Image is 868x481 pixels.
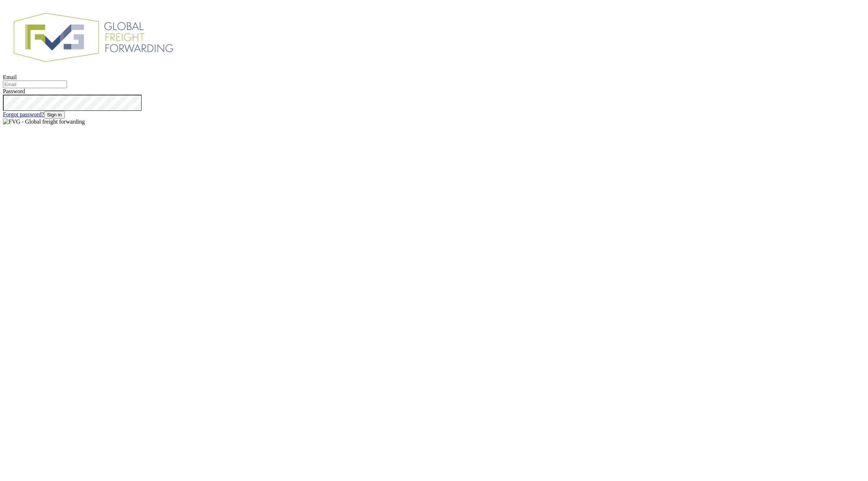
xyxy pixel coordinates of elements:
a: Forgot password? [3,111,44,117]
img: FVG - Global freight forwarding [3,3,184,73]
label: Password [3,88,25,94]
label: Email [3,74,17,80]
input: Email [3,81,67,88]
img: FVG - Global freight forwarding [3,119,85,125]
button: Sign in [44,111,65,119]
